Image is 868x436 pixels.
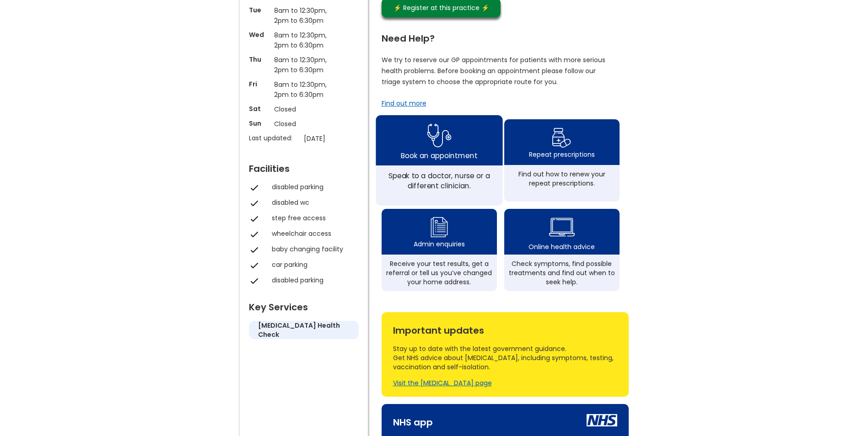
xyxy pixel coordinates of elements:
div: disabled wc [272,198,354,207]
div: wheelchair access [272,229,354,238]
p: 8am to 12:30pm, 2pm to 6:30pm [274,30,334,50]
div: Repeat prescriptions [529,150,595,159]
a: health advice iconOnline health adviceCheck symptoms, find possible treatments and find out when ... [504,209,620,291]
p: 8am to 12:30pm, 2pm to 6:30pm [274,5,334,26]
p: Wed [249,30,270,39]
a: repeat prescription iconRepeat prescriptionsFind out how to renew your repeat prescriptions. [504,119,620,202]
p: 8am to 12:30pm, 2pm to 6:30pm [274,80,334,100]
a: admin enquiry iconAdmin enquiriesReceive your test results, get a referral or tell us you’ve chan... [382,209,497,291]
p: Sun [249,119,270,128]
p: Closed [274,104,334,114]
div: car parking [272,260,354,269]
div: Stay up to date with the latest government guidance. Get NHS advice about [MEDICAL_DATA], includi... [393,344,617,372]
div: Speak to a doctor, nurse or a different clinician. [381,170,497,191]
div: disabled parking [272,182,354,191]
p: 8am to 12:30pm, 2pm to 6:30pm [274,55,334,75]
div: baby changing facility [272,245,354,254]
img: admin enquiry icon [429,215,449,239]
div: disabled parking [272,276,354,285]
div: Need Help? [382,29,620,43]
div: Online health advice [528,242,595,251]
a: book appointment icon Book an appointmentSpeak to a doctor, nurse or a different clinician. [376,115,502,206]
a: Find out more [382,99,426,108]
p: [DATE] [304,133,363,144]
img: repeat prescription icon [552,126,571,150]
img: nhs icon white [587,414,617,426]
p: Thu [249,55,270,64]
div: Check symptoms, find possible treatments and find out when to seek help. [509,259,615,287]
div: step free access [272,213,354,223]
p: Closed [274,119,334,129]
p: Tue [249,5,270,15]
p: Sat [249,104,270,113]
a: Visit the [MEDICAL_DATA] page [393,378,492,388]
div: NHS app [393,413,433,427]
p: Last updated: [249,133,299,143]
div: Facilities [249,160,359,173]
div: Admin enquiries [414,239,465,249]
div: ⚡️ Register at this practice ⚡️ [389,3,494,13]
p: We try to reserve our GP appointments for patients with more serious health problems. Before book... [382,54,606,87]
div: Book an appointment [401,150,477,160]
div: Important updates [393,321,617,335]
img: book appointment icon [427,121,451,150]
div: Find out how to renew your repeat prescriptions. [509,170,615,188]
img: health advice icon [549,212,575,242]
div: Key Services [249,298,359,312]
h5: [MEDICAL_DATA] health check [258,321,350,339]
p: Fri [249,80,270,89]
div: Receive your test results, get a referral or tell us you’ve changed your home address. [386,259,492,287]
